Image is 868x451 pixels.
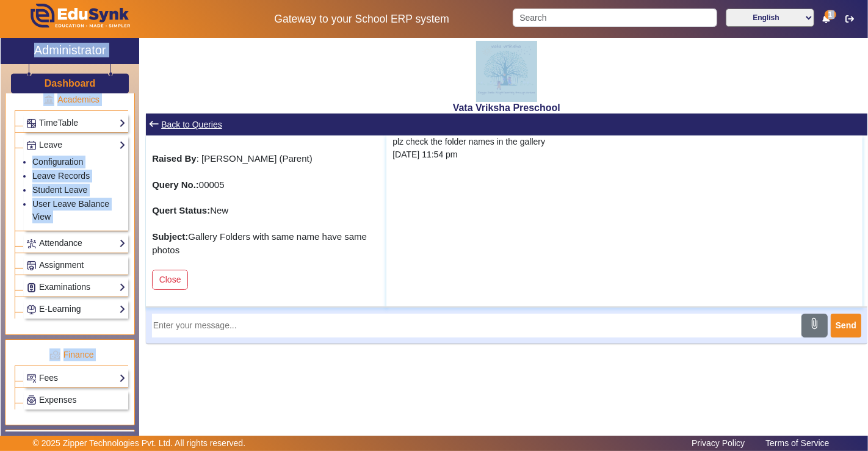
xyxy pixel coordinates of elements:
[152,231,188,242] b: Subject:
[808,317,820,330] mat-icon: attach_file
[27,261,36,270] img: Assignments.png
[45,78,96,89] h3: Dashboard
[32,171,90,181] a: Leave Records
[34,43,106,57] h2: Administrator
[152,205,210,215] b: Quert Status:
[39,395,76,405] span: Expenses
[1,38,139,64] a: Administrator
[44,77,96,90] a: Dashboard
[152,230,380,258] div: Gallery Folders with same name have same photos
[32,185,87,195] a: Student Leave
[43,95,54,106] img: academic.png
[476,41,537,102] img: 817d6453-c4a2-41f8-ac39-e8a470f27eea
[513,9,717,27] input: Search
[685,435,751,451] a: Privacy Policy
[224,13,500,26] h5: Gateway to your School ERP system
[160,117,223,132] a: Back to Queries
[152,314,801,337] input: Enter your message...
[26,258,126,272] a: Assignment
[825,10,836,20] span: 1
[759,435,835,451] a: Terms of Service
[152,204,380,218] div: New
[15,93,128,106] p: Academics
[32,157,83,167] a: Configuration
[152,270,188,290] button: Close
[33,437,246,450] p: © 2025 Zipper Technologies Pvt. Ltd. All rights reserved.
[146,102,867,114] h2: Vata Vriksha Preschool
[26,393,126,407] a: Expenses
[152,179,199,190] b: Query No.:
[392,148,856,161] div: [DATE] 11:54 pm
[152,178,380,192] div: 00005
[15,348,128,361] p: Finance
[148,118,160,130] mat-icon: keyboard_backspace
[32,199,109,222] a: User Leave Balance View
[27,395,36,405] img: Payroll.png
[49,350,60,361] img: finance.png
[392,135,856,148] div: plz check the folder names in the gallery
[831,314,861,337] button: Send
[152,153,197,164] b: Raised By
[152,152,380,166] div: : [PERSON_NAME] (Parent)
[39,260,84,270] span: Assignment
